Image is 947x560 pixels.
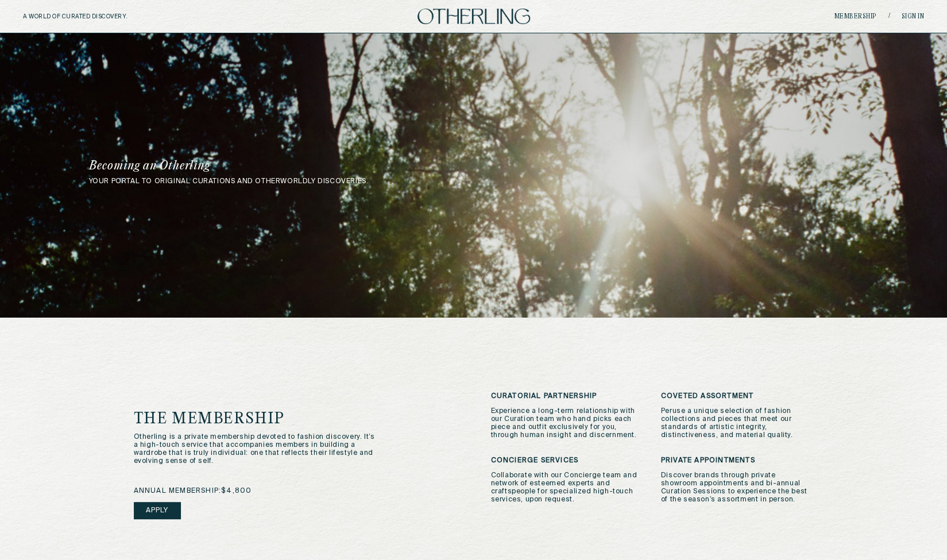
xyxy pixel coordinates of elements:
p: Peruse a unique selection of fashion collections and pieces that meet our standards of artistic i... [661,407,814,439]
img: logo [418,9,530,24]
p: Discover brands through private showroom appointments and bi-annual Curation Sessions to experien... [661,472,814,504]
h5: A WORLD OF CURATED DISCOVERY. [23,13,177,20]
span: annual membership: $4,800 [134,487,252,495]
a: Membership [834,13,877,20]
a: Apply [134,502,181,519]
h3: Coveted Assortment [661,392,814,400]
a: Sign in [902,13,925,20]
h3: Private Appointments [661,457,814,465]
p: Collaborate with our Concierge team and network of esteemed experts and craftspeople for speciali... [491,472,644,504]
p: your portal to original curations and otherworldly discoveries. [89,177,859,186]
span: / [888,12,890,21]
h3: Concierge Services [491,457,644,465]
p: Otherling is a private membership devoted to fashion discovery. It’s a high-touch service that ac... [134,433,376,465]
h1: Becoming an Otherling [89,160,551,172]
h1: The Membership [134,411,419,427]
h3: Curatorial Partnership [491,392,644,400]
p: Experience a long-term relationship with our Curation team who hand picks each piece and outfit e... [491,407,644,439]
